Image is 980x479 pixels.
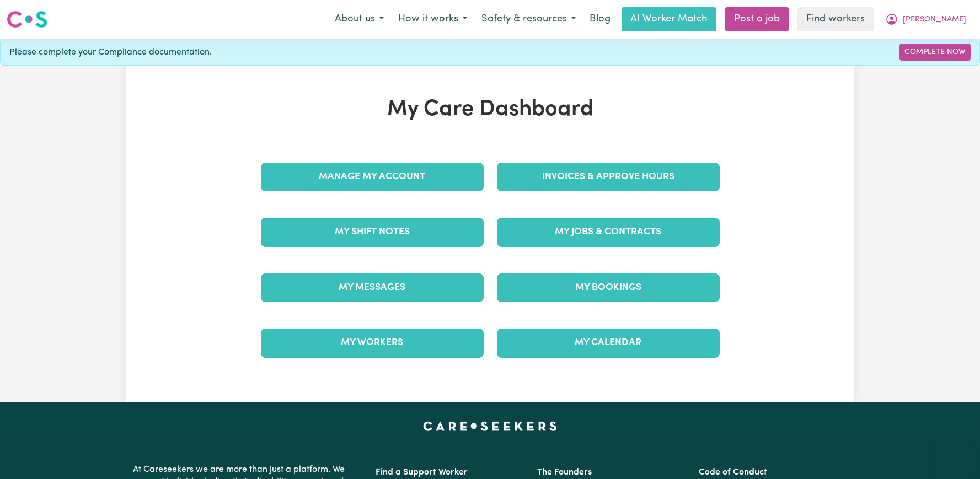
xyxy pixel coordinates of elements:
[497,163,720,191] a: Invoices & Approve Hours
[899,44,971,61] a: Complete Now
[261,329,484,357] a: My Workers
[7,7,47,32] a: Careseekers logo
[936,435,971,470] iframe: Button to launch messaging window
[9,46,212,59] span: Please complete your Compliance documentation.
[261,273,484,302] a: My Messages
[261,218,484,246] a: My Shift Notes
[725,7,789,31] a: Post a job
[7,9,47,29] img: Careseekers logo
[622,7,716,31] a: AI Worker Match
[254,96,726,123] h1: My Care Dashboard
[497,218,720,246] a: My Jobs & Contracts
[497,273,720,302] a: My Bookings
[328,8,391,31] button: About us
[903,14,966,26] span: [PERSON_NAME]
[699,468,767,477] a: Code of Conduct
[423,422,557,430] a: Careseekers home page
[376,468,468,477] a: Find a Support Worker
[583,7,617,31] a: Blog
[474,8,583,31] button: Safety & resources
[537,468,592,477] a: The Founders
[878,8,973,31] button: My Account
[497,329,720,357] a: My Calendar
[797,7,874,31] a: Find workers
[261,163,484,191] a: Manage My Account
[391,8,474,31] button: How it works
